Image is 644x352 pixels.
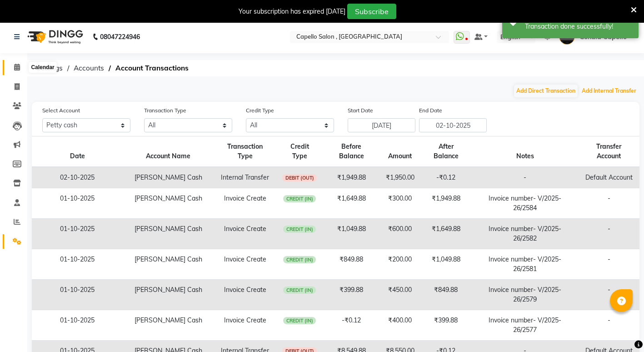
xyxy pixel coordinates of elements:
label: Credit Type [246,106,274,115]
td: ₹1,649.88 [420,219,472,249]
td: - [578,310,639,341]
td: Invoice Create [214,219,276,249]
th: Transfer Account [578,136,639,167]
th: Transaction Type [214,136,276,167]
td: ₹1,049.88 [323,219,380,249]
td: Invoice number- V/2025-26/2584 [472,188,578,219]
td: 02-10-2025 [32,167,123,188]
td: ₹1,949.88 [420,188,472,219]
td: ₹300.00 [380,188,420,219]
span: CREDIT (IN) [283,287,316,294]
div: Your subscription has expired [DATE] [239,7,345,16]
td: ₹399.88 [323,280,380,310]
th: Date [32,136,123,167]
th: Before Balance [323,136,380,167]
td: ₹1,649.88 [323,188,380,219]
td: Default Account [578,167,639,188]
span: CREDIT (IN) [283,317,316,324]
td: 01-10-2025 [32,280,123,310]
label: Transaction Type [144,106,186,115]
span: CREDIT (IN) [283,256,316,263]
td: - [578,219,639,249]
td: [PERSON_NAME] Cash [123,249,214,280]
td: Internal Transfer [214,167,276,188]
td: -₹0.12 [420,167,472,188]
span: Account Transactions [111,60,193,76]
td: ₹450.00 [380,280,420,310]
th: Amount [380,136,420,167]
td: -₹0.12 [323,310,380,341]
button: Subscribe [347,4,396,19]
th: Credit Type [276,136,323,167]
td: ₹1,949.88 [323,167,380,188]
td: ₹849.88 [323,249,380,280]
input: Start Date [348,118,415,132]
td: Invoice number- V/2025-26/2577 [472,310,578,341]
td: ₹399.88 [420,310,472,341]
td: [PERSON_NAME] Cash [123,188,214,219]
th: Account Name [123,136,214,167]
td: - [578,249,639,280]
th: Notes [472,136,578,167]
td: ₹1,049.88 [420,249,472,280]
td: [PERSON_NAME] Cash [123,219,214,249]
td: ₹600.00 [380,219,420,249]
img: logo [23,24,85,50]
label: Start Date [348,106,373,115]
span: Accounts [69,60,109,76]
td: - [578,188,639,219]
th: After Balance [420,136,472,167]
td: ₹849.88 [420,280,472,310]
td: 01-10-2025 [32,219,123,249]
div: Calendar [29,62,56,73]
td: Invoice number- V/2025-26/2581 [472,249,578,280]
span: DEBIT (OUT) [282,174,317,181]
td: Invoice number- V/2025-26/2582 [472,219,578,249]
td: Invoice Create [214,310,276,341]
td: - [578,280,639,310]
td: 01-10-2025 [32,310,123,341]
span: CREDIT (IN) [283,195,316,202]
td: Invoice number- V/2025-26/2579 [472,280,578,310]
td: [PERSON_NAME] Cash [123,310,214,341]
input: End Date [419,118,487,132]
td: 01-10-2025 [32,249,123,280]
b: 08047224946 [100,24,140,50]
td: 01-10-2025 [32,188,123,219]
label: Select Account [42,106,80,115]
td: Invoice Create [214,249,276,280]
button: Add Internal Transfer [579,85,639,97]
td: ₹200.00 [380,249,420,280]
td: Invoice Create [214,280,276,310]
td: Invoice Create [214,188,276,219]
label: End Date [419,106,442,115]
td: ₹400.00 [380,310,420,341]
td: [PERSON_NAME] Cash [123,167,214,188]
td: - [472,167,578,188]
span: CREDIT (IN) [283,226,316,233]
div: Transaction done successfully! [525,22,632,31]
td: [PERSON_NAME] Cash [123,280,214,310]
button: Add Direct Transaction [514,85,578,97]
td: ₹1,950.00 [380,167,420,188]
